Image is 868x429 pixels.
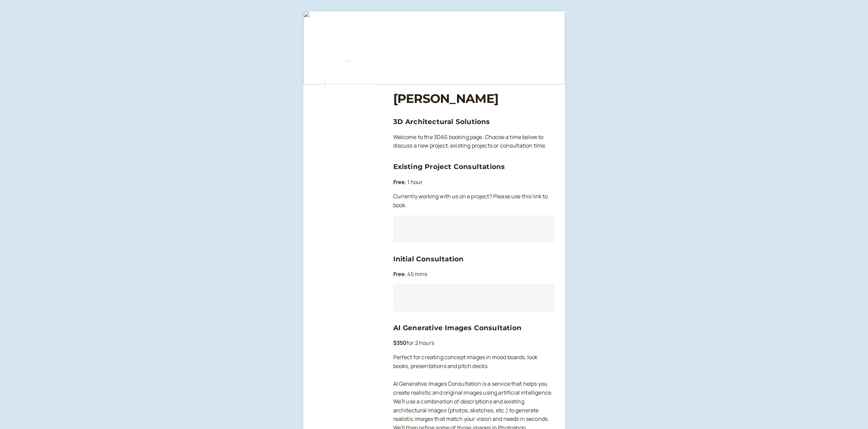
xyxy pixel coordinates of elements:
[393,163,505,171] a: Existing Project Consultations
[393,324,522,332] a: AI Generative Images Consultation
[393,133,554,151] p: Welcome to the 3DAS booking page. Choose a time below to discuss a new project, existing projects...
[393,270,405,278] b: Free
[393,255,464,263] a: Initial Consultation
[393,91,554,106] h1: [PERSON_NAME]
[393,116,554,127] h3: 3D Architectural Solutions
[393,178,405,186] b: Free
[393,192,554,210] p: Currently working with us on a project? Please use this link to book.
[393,270,554,279] p: , 45 mins
[393,178,554,187] p: , 1 hour
[393,339,554,348] p: for 2 hours
[393,339,407,347] b: $350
